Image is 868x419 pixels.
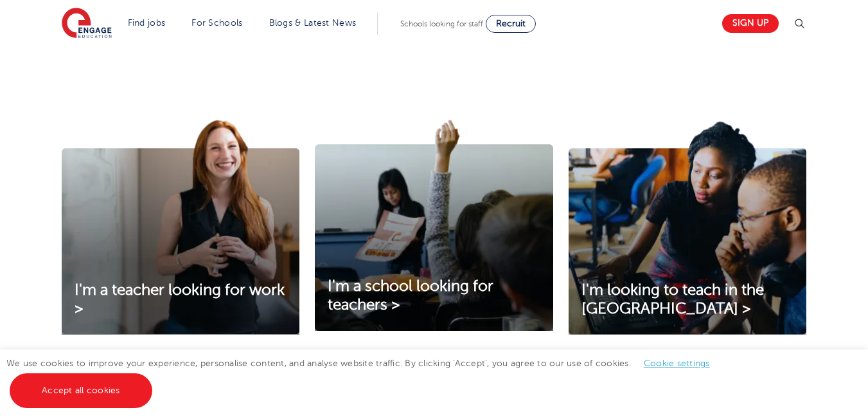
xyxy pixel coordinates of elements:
[10,373,152,408] a: Accept all cookies
[644,358,710,368] a: Cookie settings
[62,8,112,40] img: Engage Education
[486,15,536,33] a: Recruit
[315,277,553,315] a: I'm a school looking for teachers >
[496,19,526,28] span: Recruit
[315,120,553,331] img: I'm a school looking for teachers
[328,277,493,313] span: I'm a school looking for teachers >
[722,14,779,33] a: Sign up
[269,18,357,28] a: Blogs & Latest News
[569,281,806,319] a: I'm looking to teach in the [GEOGRAPHIC_DATA] >
[75,281,285,317] span: I'm a teacher looking for work >
[62,281,299,319] a: I'm a teacher looking for work >
[569,120,806,335] img: I'm looking to teach in the UK
[6,358,723,395] span: We use cookies to improve your experience, personalise content, and analyse website traffic. By c...
[191,18,242,28] a: For Schools
[62,120,299,335] img: I'm a teacher looking for work
[128,18,166,28] a: Find jobs
[581,281,764,317] span: I'm looking to teach in the [GEOGRAPHIC_DATA] >
[400,19,483,28] span: Schools looking for staff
